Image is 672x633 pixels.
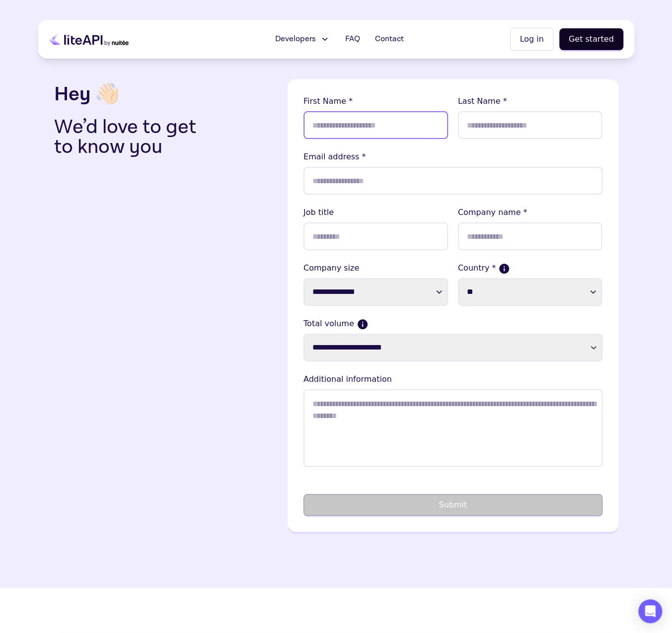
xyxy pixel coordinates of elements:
[303,262,448,274] label: Company size
[303,207,448,218] lable: Job title
[303,95,448,107] lable: First Name *
[458,262,602,274] label: Country *
[303,151,602,163] lable: Email address *
[358,320,367,329] button: Current monthly volume your business makes in USD
[510,28,553,51] button: Log in
[303,318,602,330] label: Total volume
[269,29,336,49] button: Developers
[275,33,315,45] span: Developers
[54,117,212,157] p: We’d love to get to know you
[303,373,602,385] lable: Additional information
[638,599,662,623] div: Open Intercom Messenger
[345,33,360,45] span: FAQ
[374,33,403,45] span: Contact
[559,28,623,50] button: Get started
[458,95,602,107] lable: Last Name *
[54,79,280,109] h3: Hey 👋🏻
[339,29,366,49] a: FAQ
[500,264,509,273] button: If more than one country, please select where the majority of your sales come from.
[369,29,409,49] a: Contact
[303,494,602,516] button: Submit
[458,207,602,218] lable: Company name *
